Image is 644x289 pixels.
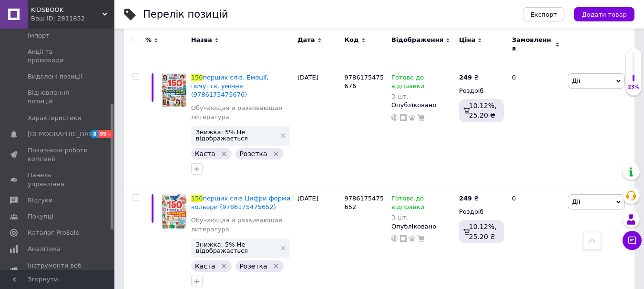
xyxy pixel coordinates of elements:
[28,212,53,221] span: Покупці
[272,262,280,270] svg: Видалити мітку
[344,195,384,210] span: 9786175475652
[469,102,497,119] span: 10.12%, 25.20 ₴
[469,223,497,240] span: 10.12%, 25.20 ₴
[623,231,642,250] button: Чат з покупцем
[391,214,454,221] div: 3 шт.
[145,36,152,44] span: %
[295,66,342,187] div: [DATE]
[626,84,641,90] div: 23%
[28,114,82,122] span: Характеристики
[196,241,276,254] span: Знижка: 5% Не відображається
[220,150,228,158] svg: Видалити мітку
[191,74,203,81] span: 150
[28,130,98,139] span: [DEMOGRAPHIC_DATA]
[272,150,280,158] svg: Видалити мітку
[506,66,565,187] div: 0
[191,195,291,210] a: 150перших слів Цифри форми кольори (9786175475652)
[391,101,454,110] div: Опубліковано
[195,262,215,270] span: Каста
[28,31,50,40] span: Імпорт
[391,93,454,100] div: 3 шт.
[391,36,443,44] span: Відображення
[28,72,82,81] span: Видалені позиції
[28,261,88,279] span: Інструменти веб-майстра та SEO
[28,171,88,188] span: Панель управління
[31,14,114,23] div: Ваш ID: 2811852
[91,130,98,138] span: 8
[98,130,114,138] span: 99+
[344,74,384,90] span: 9786175475676
[239,150,267,158] span: Розетка
[31,6,102,14] span: KIDSBOOK
[459,87,504,95] div: Роздріб
[391,222,454,231] div: Опубліковано
[459,36,475,44] span: Ціна
[391,195,424,213] span: Готово до відправки
[582,11,627,18] span: Додати товар
[191,36,212,44] span: Назва
[391,74,424,92] span: Готово до відправки
[196,129,276,141] span: Знижка: 5% Не відображається
[191,216,293,233] a: Обучающая и развивающая литература
[191,74,269,98] a: 150перших слів. Емоції, почуття, уміння (9786175475676)
[572,198,580,205] span: Дії
[220,262,228,270] svg: Видалити мітку
[191,195,291,210] span: перших слів Цифри форми кольори (9786175475652)
[28,229,79,237] span: Каталог ProSale
[512,36,553,53] span: Замовлення
[28,89,88,106] span: Відновлення позицій
[143,10,228,20] div: Перелік позицій
[459,195,472,202] b: 249
[28,48,88,65] span: Акції та промокоди
[574,7,634,21] button: Додати товар
[523,7,565,21] button: Експорт
[28,196,52,205] span: Відгуки
[531,11,557,18] span: Експорт
[191,195,203,202] span: 150
[459,73,479,82] div: ₴
[162,73,186,108] img: 150 перших слів. Емоції, почуття, уміння (9786175475676)
[191,104,293,121] a: Обучающая и развивающая литература
[344,36,358,44] span: Код
[459,208,504,216] div: Роздріб
[459,74,472,81] b: 249
[162,194,186,229] img: 150 перших слів Цифри форми кольори (9786175475652)
[191,74,269,98] span: перших слів. Емоції, почуття, уміння (9786175475676)
[239,262,267,270] span: Розетка
[572,77,580,84] span: Дії
[28,245,61,253] span: Аналітика
[297,36,315,44] span: Дата
[195,150,215,158] span: Каста
[28,146,88,163] span: Показники роботи компанії
[459,194,479,203] div: ₴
